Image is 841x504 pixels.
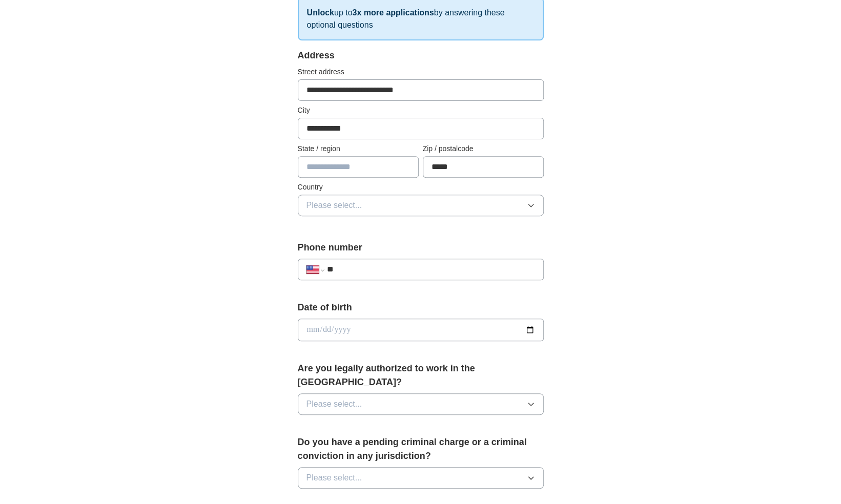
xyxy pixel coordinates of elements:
label: Zip / postalcode [423,143,544,154]
label: Phone number [298,241,544,255]
span: Please select... [306,472,362,484]
label: Country [298,182,544,193]
strong: Unlock [307,8,334,17]
strong: 3x more applications [352,8,434,17]
span: Please select... [306,398,362,410]
button: Please select... [298,467,544,489]
label: Are you legally authorized to work in the [GEOGRAPHIC_DATA]? [298,362,544,389]
button: Please select... [298,195,544,216]
label: State / region [298,143,419,154]
label: Do you have a pending criminal charge or a criminal conviction in any jurisdiction? [298,435,544,463]
span: Please select... [306,199,362,212]
div: Address [298,49,544,62]
button: Please select... [298,393,544,415]
label: Date of birth [298,301,544,314]
label: Street address [298,67,544,77]
label: City [298,105,544,116]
